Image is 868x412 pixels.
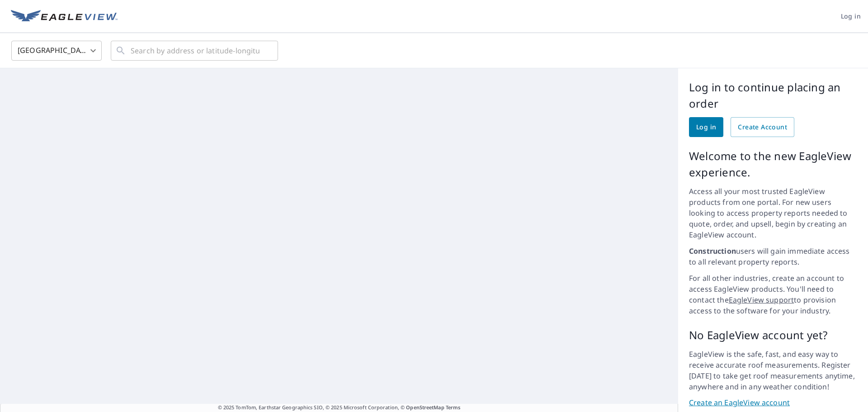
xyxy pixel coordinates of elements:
input: Search by address or latitude-longitude [131,38,259,63]
span: Log in [841,11,861,22]
a: Log in [689,117,723,137]
img: EV Logo [11,10,118,24]
p: EagleView is the safe, fast, and easy way to receive accurate roof measurements. Register [DATE] ... [689,349,857,392]
p: Log in to continue placing an order [689,79,857,112]
a: EagleView support [729,295,794,305]
p: users will gain immediate access to all relevant property reports. [689,246,857,267]
p: No EagleView account yet? [689,327,857,343]
a: Terms [446,404,461,411]
span: © 2025 TomTom, Earthstar Geographics SIO, © 2025 Microsoft Corporation, © [218,404,461,412]
p: Access all your most trusted EagleView products from one portal. For new users looking to access ... [689,186,857,240]
a: Create Account [731,117,794,137]
p: For all other industries, create an account to access EagleView products. You'll need to contact ... [689,273,857,316]
strong: Construction [689,246,736,256]
span: Create Account [738,122,787,133]
a: OpenStreetMap [406,404,444,411]
div: [GEOGRAPHIC_DATA] [11,38,102,63]
p: Welcome to the new EagleView experience. [689,148,857,180]
a: Create an EagleView account [689,398,857,408]
span: Log in [696,122,716,133]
